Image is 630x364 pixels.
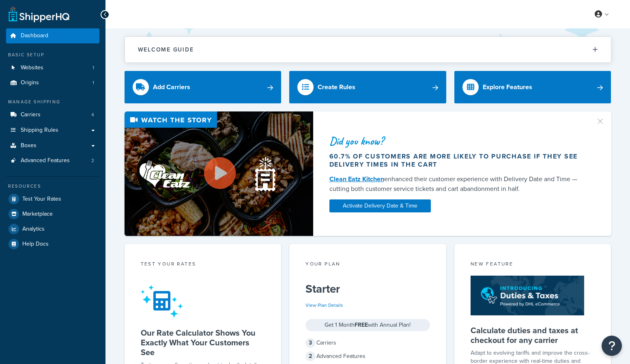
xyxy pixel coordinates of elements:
[305,351,315,361] span: 2
[6,28,99,43] a: Dashboard
[471,325,595,345] h5: Calculate duties and taxes at checkout for any carrier
[6,153,99,168] a: Advanced Features2
[21,142,37,149] span: Boxes
[6,60,99,75] a: Websites1
[6,107,99,122] li: Carriers
[125,71,282,103] a: Add Carriers
[6,237,99,251] a: Help Docs
[6,138,99,153] a: Boxes
[125,37,611,62] button: Welcome Guide
[6,75,99,90] li: Origins
[22,226,45,233] span: Analytics
[318,81,355,93] div: Create Rules
[21,127,58,134] span: Shipping Rules
[21,32,48,39] span: Dashboard
[153,81,190,93] div: Add Carriers
[6,60,99,75] li: Websites
[329,152,586,169] div: 60.7% of customers are more likely to purchase if they see delivery times in the cart
[305,351,430,362] div: Advanced Features
[305,319,430,331] div: Get 1 Month with Annual Plan!
[92,64,94,71] span: 1
[329,174,586,194] div: enhanced their customer experience with Delivery Date and Time — cutting both customer service ti...
[138,47,194,53] h2: Welcome Guide
[6,123,99,138] a: Shipping Rules
[141,328,265,357] h5: Our Rate Calculator Shows You Exactly What Your Customers See
[329,174,384,184] a: Clean Eatz Kitchen
[471,260,595,270] div: New Feature
[21,64,43,71] span: Websites
[305,338,315,348] span: 3
[6,183,99,190] div: Resources
[305,337,430,349] div: Carriers
[6,207,99,221] a: Marketplace
[6,107,99,122] a: Carriers4
[305,302,343,309] a: View Plan Details
[602,336,622,356] button: Open Resource Center
[305,260,430,270] div: Your Plan
[141,260,265,270] div: Test your rates
[21,111,41,118] span: Carriers
[6,98,99,105] div: Manage Shipping
[454,71,611,103] a: Explore Features
[21,157,70,164] span: Advanced Features
[6,192,99,206] a: Test Your Rates
[6,51,99,58] div: Basic Setup
[22,211,53,218] span: Marketplace
[6,222,99,236] a: Analytics
[6,153,99,168] li: Advanced Features
[305,283,430,295] h5: Starter
[125,111,313,236] img: Video thumbnail
[91,111,94,118] span: 4
[21,79,39,86] span: Origins
[22,241,49,248] span: Help Docs
[483,81,532,93] div: Explore Features
[329,135,586,147] div: Did you know?
[22,196,61,203] span: Test Your Rates
[289,71,446,103] a: Create Rules
[329,199,431,212] a: Activate Delivery Date & Time
[91,157,94,164] span: 2
[6,75,99,90] a: Origins1
[92,79,94,86] span: 1
[355,321,368,329] strong: FREE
